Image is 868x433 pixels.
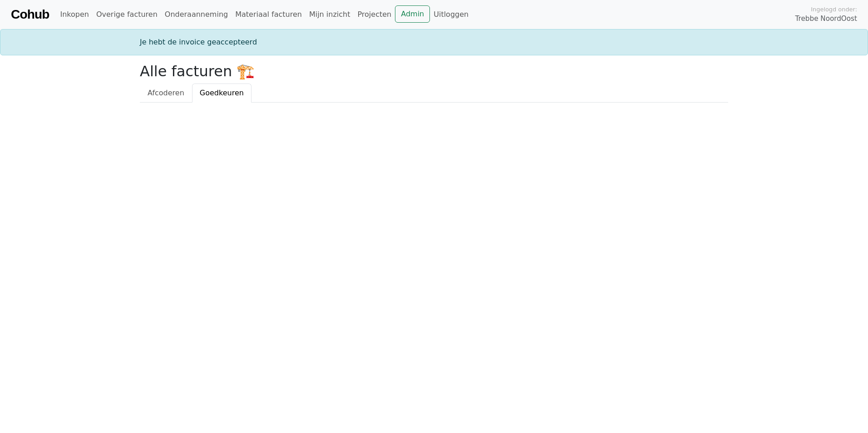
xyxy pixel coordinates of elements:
[395,5,430,23] a: Admin
[200,89,244,97] span: Goedkeuren
[161,5,232,24] a: Onderaanneming
[192,84,252,103] a: Goedkeuren
[134,37,734,48] div: Je hebt de invoice geaccepteerd
[811,5,857,14] span: Ingelogd onder:
[56,5,92,24] a: Inkopen
[140,63,728,80] h2: Alle facturen 🏗️
[93,5,161,24] a: Overige facturen
[232,5,306,24] a: Materiaal facturen
[795,14,857,24] span: Trebbe NoordOost
[11,4,49,25] a: Cohub
[306,5,354,24] a: Mijn inzicht
[354,5,395,24] a: Projecten
[430,5,472,24] a: Uitloggen
[148,89,184,97] span: Afcoderen
[140,84,192,103] a: Afcoderen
